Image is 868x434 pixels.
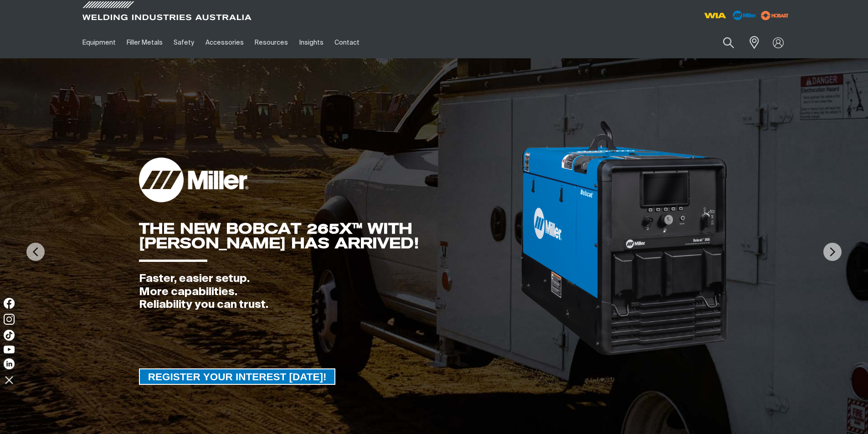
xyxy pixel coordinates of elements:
[200,27,249,58] a: Accessories
[293,27,329,58] a: Insights
[758,9,791,22] img: miller
[249,27,293,58] a: Resources
[713,32,744,53] button: Search products
[77,27,613,58] nav: Main
[1,372,17,388] img: hide socials
[4,314,15,325] img: Instagram
[77,27,121,58] a: Equipment
[139,221,519,250] div: THE NEW BOBCAT 265X™ WITH [PERSON_NAME] HAS ARRIVED!
[823,243,842,261] img: NextArrow
[139,368,336,385] a: REGISTER YOUR INTEREST TODAY!
[4,298,15,309] img: Facebook
[26,243,45,261] img: PrevArrow
[168,27,200,58] a: Safety
[121,27,168,58] a: Filler Metals
[4,346,15,353] img: YouTube
[4,358,15,369] img: LinkedIn
[4,330,15,341] img: TikTok
[329,27,365,58] a: Contact
[140,368,335,385] span: REGISTER YOUR INTEREST [DATE]!
[139,272,519,311] div: Faster, easier setup. More capabilities. Reliability you can trust.
[701,32,744,53] input: Product name or item number...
